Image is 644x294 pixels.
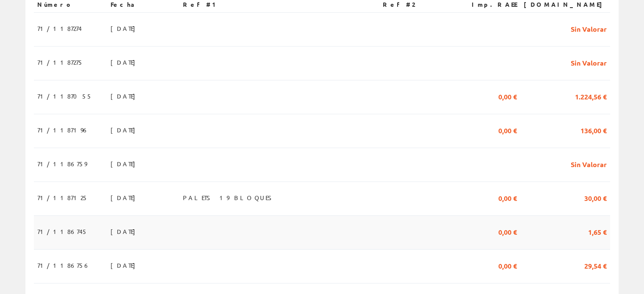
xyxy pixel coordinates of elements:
[37,21,82,36] span: 71/1187274
[37,123,89,137] span: 71/1187196
[498,123,517,137] span: 0,00 €
[111,258,140,272] span: [DATE]
[37,89,92,103] span: 71/1187055
[111,157,140,171] span: [DATE]
[111,89,140,103] span: [DATE]
[588,224,607,239] span: 1,65 €
[111,224,140,239] span: [DATE]
[37,224,88,239] span: 71/1186745
[571,21,607,36] span: Sin Valorar
[575,89,607,103] span: 1.224,56 €
[498,258,517,272] span: 0,00 €
[111,123,140,137] span: [DATE]
[183,190,276,205] span: PALETS 19 BLOQUES
[111,55,140,69] span: [DATE]
[584,258,607,272] span: 29,54 €
[37,258,90,272] span: 71/1186756
[37,55,83,69] span: 71/1187275
[571,157,607,171] span: Sin Valorar
[580,123,607,137] span: 136,00 €
[37,157,87,171] span: 71/1186759
[111,190,140,205] span: [DATE]
[571,55,607,69] span: Sin Valorar
[498,89,517,103] span: 0,00 €
[584,190,607,205] span: 30,00 €
[498,190,517,205] span: 0,00 €
[111,21,140,36] span: [DATE]
[498,224,517,239] span: 0,00 €
[37,190,88,205] span: 71/1187125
